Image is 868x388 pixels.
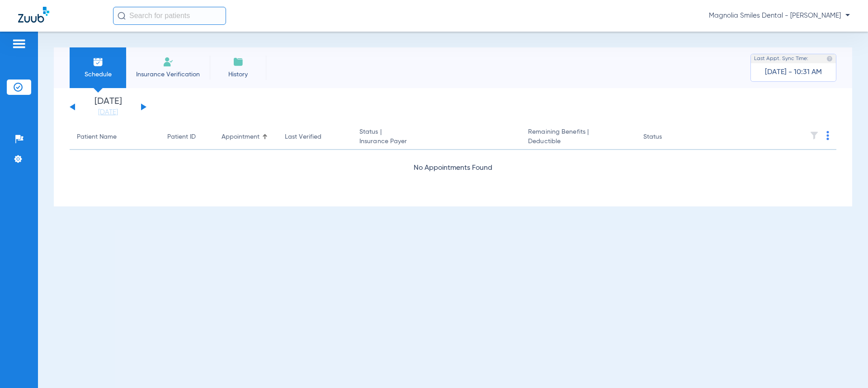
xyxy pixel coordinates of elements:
[12,38,26,49] img: hamburger-icon
[70,163,836,174] div: No Appointments Found
[18,7,49,23] img: Zuub Logo
[93,56,104,67] img: Schedule
[167,132,196,142] div: Patient ID
[163,56,174,67] img: Manual Insurance Verification
[826,131,829,140] img: group-dot-blue.svg
[133,70,203,79] span: Insurance Verification
[528,137,628,146] span: Deductible
[440,188,467,196] span: Loading
[352,125,521,150] th: Status |
[823,345,868,388] iframe: Chat Widget
[113,7,226,25] input: Search for patients
[222,132,270,142] div: Appointment
[765,68,822,77] span: [DATE] - 10:31 AM
[810,131,819,140] img: filter.svg
[77,132,117,142] div: Patient Name
[285,132,321,142] div: Last Verified
[521,125,636,150] th: Remaining Benefits |
[167,132,207,142] div: Patient ID
[636,125,697,150] th: Status
[118,12,126,20] img: Search Icon
[285,132,345,142] div: Last Verified
[81,108,135,117] a: [DATE]
[233,56,244,67] img: History
[222,132,259,142] div: Appointment
[81,97,135,117] li: [DATE]
[826,56,833,62] img: last sync help info
[76,70,119,79] span: Schedule
[77,132,153,142] div: Patient Name
[754,54,808,63] span: Last Appt. Sync Time:
[217,70,259,79] span: History
[359,137,514,146] span: Insurance Payer
[709,11,850,20] span: Magnolia Smiles Dental - [PERSON_NAME]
